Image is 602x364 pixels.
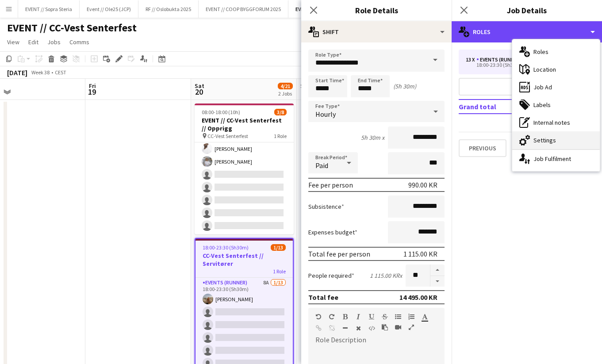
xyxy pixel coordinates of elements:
div: 2 Jobs [278,90,292,97]
button: Event // Ole25 (JCP) [80,0,138,18]
span: Hourly [315,110,336,119]
button: Undo [315,313,322,320]
a: View [4,36,23,48]
div: Job Ad [512,78,600,96]
div: 18:00-23:30 (5h30m) [466,63,579,67]
button: RF // Oslobukta 2025 [138,0,199,18]
button: Ordered List [408,313,414,320]
div: Job Fulfilment [512,150,600,168]
div: Total fee [308,293,338,302]
span: 1/13 [271,244,286,251]
app-job-card: 08:00-18:00 (10h)3/8EVENT // CC-Vest Senterfest // Opprigg CC-Vest Senterfest1 RoleEvents (Rigger... [195,103,294,234]
button: Clear Formatting [355,325,361,332]
button: HTML Code [368,325,375,332]
button: Unordered List [395,313,401,320]
button: Strikethrough [382,313,388,320]
span: 20 [193,87,204,97]
div: 990.00 KR [408,180,437,189]
button: EVENT // Sopra Steria [18,0,80,18]
span: 1 Role [274,133,287,139]
span: 19 [88,87,96,97]
span: Paid [315,161,328,170]
h3: Job Details [452,4,602,16]
div: CEST [55,69,66,76]
button: Bold [342,313,348,320]
a: Edit [25,36,42,48]
span: View [7,38,19,46]
h3: Role Details [301,4,452,16]
div: Internal notes [512,114,600,131]
div: 14 495.00 KR [399,293,437,302]
button: Increase [430,264,445,276]
div: 13 x [466,57,476,63]
div: Events (Runner) [476,57,525,63]
span: 18:00-23:30 (5h30m) [203,244,249,251]
span: Week 38 [29,69,51,76]
div: 5h 30m x [361,134,384,142]
button: Italic [355,313,361,320]
span: 21 [299,87,311,97]
a: Jobs [44,36,64,48]
div: 1 115.00 KR [403,249,437,258]
button: Horizontal Line [342,325,348,332]
button: Paste as plain text [382,324,388,331]
span: Sun [300,82,311,90]
button: Redo [329,313,335,320]
button: EVENT // CC-Vest Senterfest [288,0,371,18]
div: [DATE] [7,68,27,77]
h3: EVENT // CC-Vest Senterfest // Opprigg [195,116,294,132]
span: 4/21 [278,83,293,89]
span: Edit [28,38,38,46]
button: Underline [368,313,375,320]
td: Grand total [459,100,539,114]
span: 3/8 [274,109,287,115]
label: Expenses budget [308,228,357,236]
label: Subsistence [308,203,344,211]
span: Comms [69,38,89,46]
div: Location [512,61,600,78]
h1: EVENT // CC-Vest Senterfest [7,21,137,34]
div: (5h 30m) [393,82,416,90]
h3: CC-Vest Senterfest // Servitører [196,252,293,268]
span: 08:00-18:00 (10h) [202,109,240,115]
div: Roles [512,43,600,61]
div: Labels [512,96,600,114]
span: 1 Role [273,268,286,275]
button: Fullscreen [408,324,414,331]
span: CC-Vest Senterfest [207,133,248,139]
button: Previous [459,139,506,157]
span: Fri [89,82,96,90]
div: Shift [301,21,452,42]
div: Fee per person [308,180,353,189]
button: Insert video [395,324,401,331]
span: Sat [195,82,204,90]
div: 1 115.00 KR x [370,272,402,280]
button: Text Color [422,313,428,320]
div: Settings [512,131,600,149]
button: Decrease [430,276,445,287]
app-card-role: Events (Rigger)21A3/808:00-18:00 (10h)[PERSON_NAME][PERSON_NAME][PERSON_NAME] [195,115,294,234]
div: Roles [452,21,602,42]
div: Total fee per person [308,249,370,258]
span: Jobs [47,38,61,46]
a: Comms [66,36,93,48]
label: People required [308,272,354,280]
button: Add role [459,78,595,96]
button: EVENT // COOP BYGGFORUM 2025 [199,0,288,18]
